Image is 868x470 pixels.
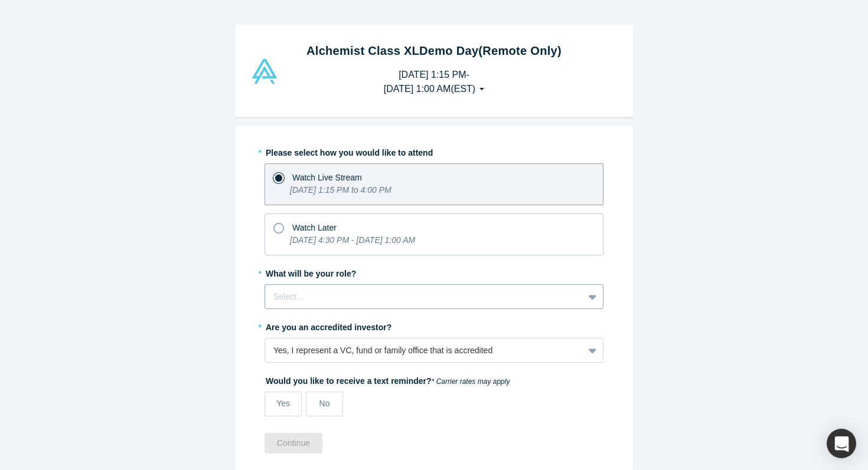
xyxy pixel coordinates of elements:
[306,44,562,57] strong: Alchemist Class XL Demo Day (Remote Only)
[371,64,497,100] button: [DATE] 1:15 PM-[DATE] 1:00 AM(EST)
[292,173,362,182] span: Watch Live Stream
[290,185,391,195] i: [DATE] 1:15 PM to 4:00 PM
[265,317,603,334] label: Are you an accredited investor?
[265,371,603,387] label: Would you like to receive a text reminder?
[290,235,415,245] i: [DATE] 4:30 PM - [DATE] 1:00 AM
[265,264,603,280] label: What will be your role?
[250,59,279,84] img: Alchemist Vault Logo
[276,399,290,408] span: Yes
[265,433,322,453] button: Continue
[273,344,575,357] div: Yes, I represent a VC, fund or family office that is accredited
[432,377,510,386] em: * Carrier rates may apply
[319,399,330,408] span: No
[265,143,603,159] label: Please select how you would like to attend
[292,223,337,232] span: Watch Later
